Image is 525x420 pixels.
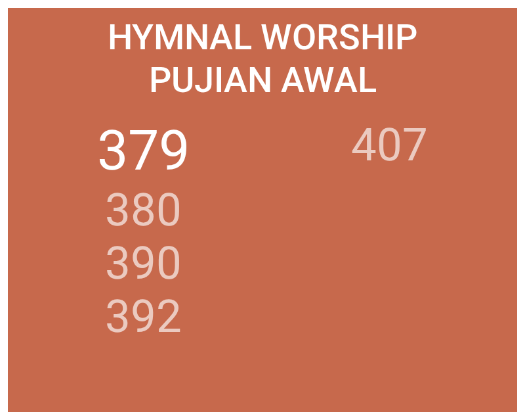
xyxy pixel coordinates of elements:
[105,290,182,343] li: 392
[149,59,377,101] span: Pujian Awal
[105,237,182,290] li: 390
[105,183,182,237] li: 380
[97,118,190,183] li: 379
[351,118,428,172] li: 407
[108,16,417,58] span: Hymnal Worship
